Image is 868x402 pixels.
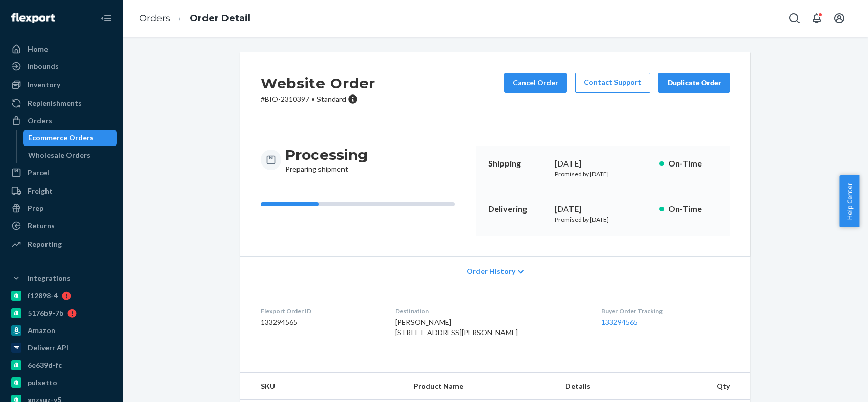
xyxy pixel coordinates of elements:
[28,61,59,72] div: Inbounds
[28,168,49,178] div: Parcel
[6,374,117,391] a: pulsetto
[131,4,259,34] ol: breadcrumbs
[807,8,827,29] button: Open notifications
[601,318,638,326] a: 133294565
[504,73,567,93] button: Cancel Order
[601,306,730,315] dt: Buyer Order Tracking
[28,273,71,283] div: Integrations
[261,73,375,94] h2: Website Order
[395,306,585,315] dt: Destination
[11,13,55,23] img: Flexport logo
[668,158,718,170] p: On-Time
[6,200,117,217] a: Prep
[395,318,518,337] span: [PERSON_NAME] [STREET_ADDRESS][PERSON_NAME]
[311,94,315,103] span: •
[6,357,117,373] a: 6e639d-fc
[28,360,62,370] div: 6e639d-fc
[23,130,117,146] a: Ecommerce Orders
[6,340,117,356] a: Deliverr API
[405,373,557,400] th: Product Name
[488,203,546,215] p: Delivering
[28,133,94,143] div: Ecommerce Orders
[261,317,379,327] dd: 133294565
[488,158,546,170] p: Shipping
[317,94,346,103] span: Standard
[6,183,117,199] a: Freight
[6,95,117,111] a: Replenishments
[28,239,62,249] div: Reporting
[6,112,117,129] a: Orders
[285,146,368,164] h3: Processing
[28,98,82,108] div: Replenishments
[285,146,368,174] div: Preparing shipment
[668,203,718,215] p: On-Time
[667,78,721,88] div: Duplicate Order
[28,44,48,54] div: Home
[23,147,117,163] a: Wholesale Orders
[669,373,750,400] th: Qty
[555,203,651,215] div: [DATE]
[240,373,405,400] th: SKU
[6,77,117,93] a: Inventory
[6,305,117,321] a: 5176b9-7b
[28,377,57,388] div: pulsetto
[6,41,117,57] a: Home
[139,13,170,24] a: Orders
[467,266,515,276] span: Order History
[555,158,651,170] div: [DATE]
[6,164,117,181] a: Parcel
[28,291,58,301] div: f12898-4
[784,8,805,29] button: Open Search Box
[28,221,55,231] div: Returns
[803,371,858,397] iframe: Opens a widget where you can chat to one of our agents
[6,58,117,75] a: Inbounds
[555,215,651,224] p: Promised by [DATE]
[839,175,859,227] button: Help Center
[28,308,63,318] div: 5176b9-7b
[575,73,650,93] a: Contact Support
[28,115,52,126] div: Orders
[6,270,117,287] button: Integrations
[28,325,55,336] div: Amazon
[28,203,43,214] div: Prep
[557,373,670,400] th: Details
[261,94,375,104] p: # BIO-2310397
[28,343,68,353] div: Deliverr API
[658,73,730,93] button: Duplicate Order
[96,8,117,29] button: Close Navigation
[28,186,53,196] div: Freight
[28,80,60,90] div: Inventory
[190,13,250,24] a: Order Detail
[6,322,117,339] a: Amazon
[555,170,651,178] p: Promised by [DATE]
[28,150,90,160] div: Wholesale Orders
[829,8,850,29] button: Open account menu
[6,236,117,252] a: Reporting
[6,218,117,234] a: Returns
[261,306,379,315] dt: Flexport Order ID
[6,288,117,304] a: f12898-4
